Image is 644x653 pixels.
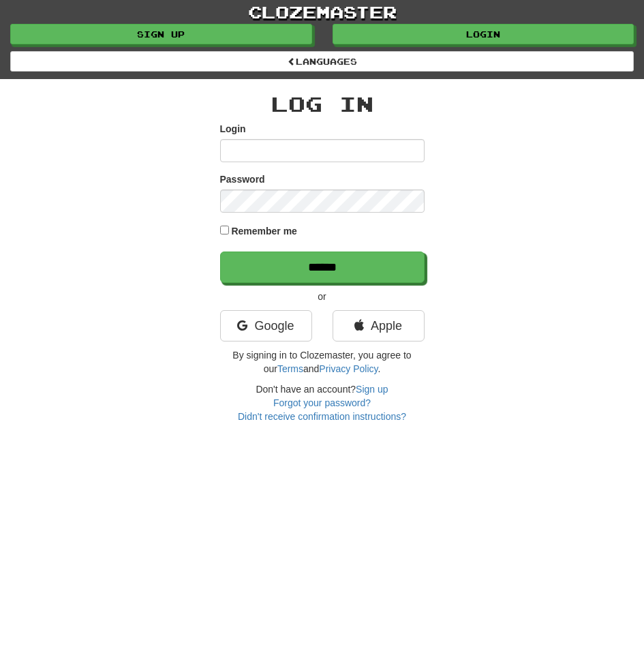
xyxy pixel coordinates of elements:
[231,224,297,238] label: Remember me
[356,384,388,395] a: Sign up
[273,397,371,408] a: Forgot your password?
[10,24,312,44] a: Sign up
[319,363,378,374] a: Privacy Policy
[220,93,425,115] h2: Log In
[220,382,425,423] div: Don't have an account?
[220,348,425,376] p: By signing in to Clozemaster, you agree to our and .
[220,172,265,186] label: Password
[277,363,303,374] a: Terms
[333,310,425,341] a: Apple
[333,24,634,44] a: Login
[10,51,634,72] a: Languages
[238,411,406,422] a: Didn't receive confirmation instructions?
[220,290,425,303] p: or
[220,122,246,136] label: Login
[220,310,312,341] a: Google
